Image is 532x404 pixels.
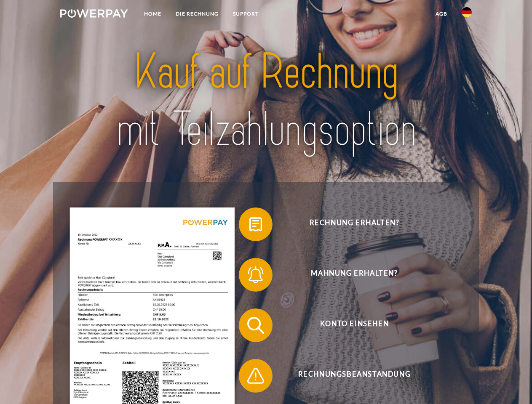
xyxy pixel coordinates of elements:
img: logo-powerpay-white.svg [60,9,128,18]
img: qb_warning.svg [245,365,266,386]
img: qb_search.svg [245,315,266,336]
span: Rechnungsbeanstandung [251,359,457,393]
a: SUPPORT [226,6,266,21]
button: Mahnung erhalten? [239,258,458,292]
button: Rechnungsbeanstandung [239,359,458,393]
a: Home [137,6,168,21]
img: qb_bell.svg [245,264,266,285]
a: DIE RECHNUNG [168,6,226,21]
span: Mahnung erhalten? [251,258,457,292]
img: qb_bill.svg [245,214,266,235]
img: de [462,7,472,17]
a: agb [428,6,454,21]
button: Rechnung erhalten? [239,207,458,241]
span: Rechnung erhalten? [251,207,457,241]
img: title-powerpay_de.svg [80,40,452,161]
button: Konto einsehen [239,308,458,342]
span: Konto einsehen [251,308,457,342]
